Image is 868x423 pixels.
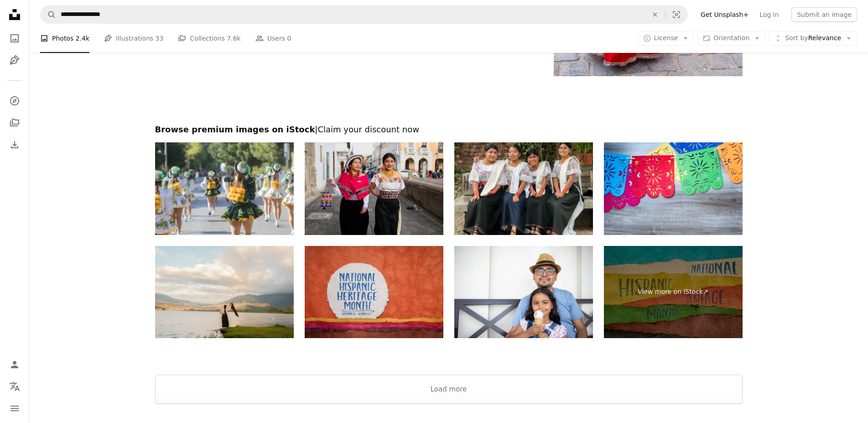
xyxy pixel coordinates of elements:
a: Photos [5,29,24,47]
img: Hispanic dancers wearing traditional clothes marching in parade celebrating national holiday. [155,142,294,235]
span: 33 [156,33,164,43]
button: Clear [645,6,665,23]
span: Orientation [713,34,749,42]
span: Sort by [785,34,808,42]
button: Load more [155,375,743,404]
img: portrait of dad and kid smiling to the camera eating ice cream outdoors at a public park [454,246,593,339]
button: Submit an image [791,7,857,22]
img: Indigenous otavalo women showing traditional clothes walking in ecuadorian city [305,142,443,235]
a: View more on iStock↗ [604,246,743,339]
a: Log in [754,7,784,22]
a: Illustrations 33 [104,24,163,53]
span: | Claim your discount now [315,125,419,134]
span: 0 [287,33,291,43]
img: Hispanic Heritage Month background. [604,142,743,235]
img: An Otavalo woman in traditional dress next to a calm lake at sunset, the sky painted with soft cl... [155,246,294,339]
button: Sort byRelevance [769,31,857,46]
img: National Hispanic Heritage Month, September 15 - October 15 - text against abstract paper landsca... [305,246,443,339]
button: Menu [5,399,24,418]
span: 7.6k [227,33,240,43]
a: Collections [5,114,24,132]
a: Download History [5,136,24,154]
a: Explore [5,92,24,110]
a: Illustrations [5,51,24,69]
span: License [654,34,678,42]
form: Find visuals sitewide [40,5,688,24]
button: Orientation [697,31,765,46]
h2: Browse premium images on iStock [155,124,743,135]
button: Visual search [665,6,687,23]
span: Relevance [785,34,841,43]
a: Home — Unsplash [5,5,24,26]
button: Search Unsplash [41,6,56,23]
a: Collections 7.6k [178,24,240,53]
a: Users 0 [255,24,291,53]
button: Language [5,377,24,396]
a: Get Unsplash+ [695,7,754,22]
img: four indigenous sisters from a latin american tribe looking at camera [454,142,593,235]
button: License [638,31,694,46]
a: Log in / Sign up [5,355,24,374]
